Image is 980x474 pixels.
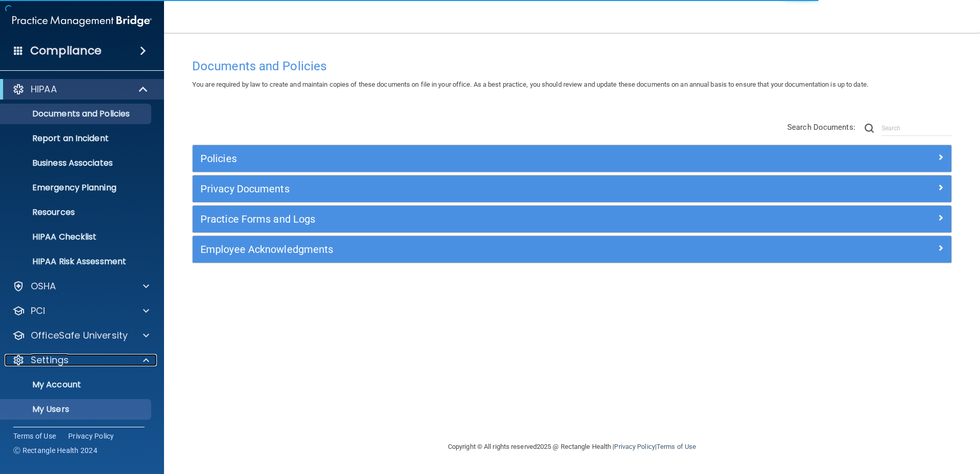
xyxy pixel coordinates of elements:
[31,280,56,292] p: OSHA
[68,431,114,441] a: Privacy Policy
[31,305,45,317] p: PCI
[882,121,952,136] input: Search
[7,183,147,193] p: Emergency Planning
[614,443,655,450] a: Privacy Policy
[200,183,754,194] h5: Privacy Documents
[192,81,868,88] span: You are required by law to create and maintain copies of these documents on file in your office. ...
[7,404,147,414] p: My Users
[787,123,855,132] span: Search Documents:
[7,109,147,119] p: Documents and Policies
[7,158,147,168] p: Business Associates
[12,83,149,95] a: HIPAA
[192,60,952,73] h4: Documents and Policies
[7,207,147,218] p: Resources
[13,431,56,441] a: Terms of Use
[12,11,152,31] img: PMB logo
[7,380,147,390] p: My Account
[865,124,874,133] img: ic-search.3b580494.png
[12,305,149,317] a: PCI
[31,329,128,342] p: OfficeSafe University
[12,280,149,292] a: OSHA
[200,181,944,197] a: Privacy Documents
[200,241,944,258] a: Employee Acknowledgments
[31,354,69,366] p: Settings
[12,329,149,342] a: OfficeSafe University
[200,153,754,164] h5: Policies
[200,213,754,225] h5: Practice Forms and Logs
[30,44,101,58] h4: Compliance
[7,133,147,144] p: Report an Incident
[385,430,759,463] div: Copyright © All rights reserved 2025 @ Rectangle Health | |
[31,83,57,95] p: HIPAA
[657,443,696,450] a: Terms of Use
[200,244,754,255] h5: Employee Acknowledgments
[7,256,147,267] p: HIPAA Risk Assessment
[13,445,97,456] span: Ⓒ Rectangle Health 2024
[200,150,944,167] a: Policies
[7,232,147,242] p: HIPAA Checklist
[200,211,944,227] a: Practice Forms and Logs
[12,354,149,366] a: Settings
